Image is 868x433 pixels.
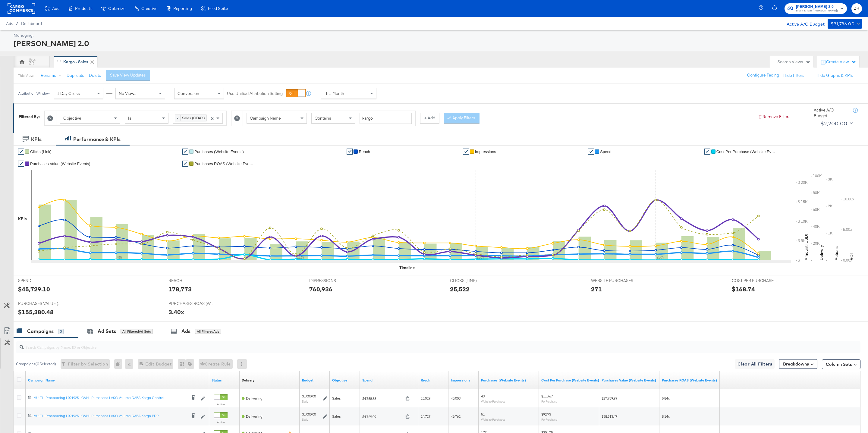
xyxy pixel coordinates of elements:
a: The number of people your ad was served to. [421,378,446,383]
div: Ads [181,328,190,335]
span: Products [75,6,92,11]
span: Sales [332,396,341,400]
div: Search Views [778,59,810,65]
div: All Filtered Ads [195,329,221,334]
a: ✔ [182,149,188,155]
text: Actions [834,246,839,260]
div: [PERSON_NAME] 2.0 [14,38,860,49]
span: 5.84x [662,396,670,400]
div: $1,000.00 [302,394,316,398]
div: All Filtered Ad Sets [121,329,153,334]
a: MULTI | Prospecting | 091925 | CVN | Purchases | ASC Volume DABA Kargo Control [33,395,187,401]
a: Dashboard [21,21,42,26]
a: MULTI | Prospecting | 091925 | CVN | Purchases | ASC Volume DABA Kargo PDP [33,413,187,419]
text: Delivery [819,245,824,260]
div: 3.40x [168,308,184,316]
div: Filtered By: [19,114,40,120]
span: Block & Tam ([PERSON_NAME]) [796,8,838,13]
span: CLICKS (LINK) [450,278,495,284]
div: $155,380.48 [18,308,54,316]
span: No Views [119,91,137,96]
input: Search Campaigns by Name, ID or Objective [24,339,781,350]
sub: Website Purchases [481,418,505,421]
span: REACH [168,278,214,284]
text: Amount (USD) [804,234,809,260]
div: Active A/C Budget [814,107,847,118]
span: 8.14x [662,414,670,419]
span: Clear All Filters [737,360,772,368]
div: Active A/C Budget [780,19,825,28]
span: 15,029 [421,396,430,400]
span: Delivering [246,396,263,400]
a: Your campaign's objective. [332,378,357,383]
button: Column Sets [822,359,860,369]
span: / [13,21,21,26]
a: ✔ [347,149,353,155]
button: Breakdowns [779,359,817,369]
span: 14,717 [421,414,430,419]
div: 25,522 [450,285,470,293]
span: WEBSITE PURCHASES [591,278,636,284]
div: $45,729.10 [18,285,50,293]
button: Hide Filters [783,73,804,78]
div: 178,773 [168,285,192,293]
span: Clicks (Link) [30,149,52,154]
div: ZR [29,60,34,66]
span: Conversion [178,91,199,96]
span: Purchases (Website Events) [194,149,244,154]
span: Campaign Name [250,115,281,121]
span: Ads [6,21,13,26]
a: The number of times your ad was served. On mobile apps an ad is counted as served the first time ... [451,378,476,383]
span: Purchases ROAS (Website Events) [194,162,255,166]
a: ✔ [704,149,710,155]
span: 1 Day Clicks [57,91,80,96]
span: 45,003 [451,396,461,400]
span: Purchases Value (Website Events) [30,162,90,166]
label: Use Unified Attribution Setting: [227,91,284,96]
button: + Add [420,113,439,124]
span: Sales (ODAX) [181,115,206,121]
button: Hide Graphs & KPIs [816,73,853,78]
div: 3 [58,329,64,334]
span: This Month [324,91,344,96]
label: Active [214,420,228,424]
button: [PERSON_NAME] 2.0Block & Tam ([PERSON_NAME]) [785,3,847,14]
button: Rename [36,70,68,81]
span: COST PER PURCHASE (WEBSITE EVENTS) [732,278,777,284]
sub: Daily [302,418,308,421]
button: Delete [89,73,101,78]
div: Timeline [399,265,415,271]
span: SPEND [18,278,63,284]
span: Is [128,115,131,121]
span: Sales [332,414,341,419]
div: This View: [18,73,34,78]
div: $1,000.00 [302,412,316,416]
div: Kargo - Sales [63,59,88,65]
button: $2,200.00 [818,119,854,128]
sub: Per Purchase [541,418,557,421]
span: $4,758.88 [362,396,403,400]
span: Optimize [108,6,125,11]
label: Active [214,402,228,406]
a: The total value of the purchase actions tracked by your Custom Audience pixel on your website aft... [602,378,657,383]
button: Configure Pacing [743,70,783,81]
a: ✔ [588,149,594,155]
span: 51 [481,412,485,416]
button: ZR [851,3,862,14]
div: Delivery [242,378,254,383]
span: IMPRESSIONS [309,278,354,284]
div: Create View [826,59,856,65]
div: KPIs [31,136,42,143]
a: Reflects the ability of your Ad Campaign to achieve delivery based on ad states, schedule and bud... [242,378,254,383]
input: Enter a search term [360,113,412,124]
div: Ad Sets [98,328,116,335]
a: Your campaign name. [28,378,207,383]
span: $27,789.99 [602,396,617,400]
span: Objective [63,115,81,121]
div: Performance & KPIs [73,136,121,143]
a: The average cost for each purchase tracked by your Custom Audience pixel on your website after pe... [541,378,599,383]
div: MULTI | Prospecting | 091925 | CVN | Purchases | ASC Volume DABA Kargo PDP [33,413,187,418]
span: $38,513.47 [602,414,617,419]
div: 0 [114,359,125,369]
